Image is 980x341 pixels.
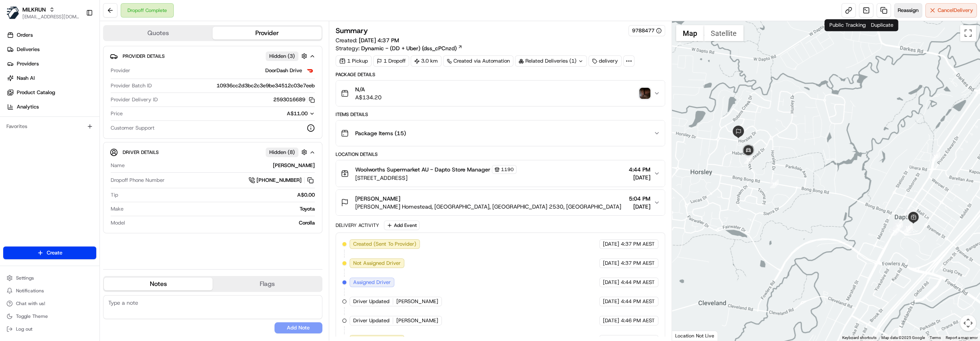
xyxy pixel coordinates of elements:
[111,219,125,227] span: Model
[336,36,399,44] span: Created:
[22,14,80,20] span: [EMAIL_ADDRESS][DOMAIN_NAME]
[639,88,650,99] img: photo_proof_of_delivery image
[672,331,718,341] div: Location Not Live
[111,191,118,199] span: Tip
[361,44,457,52] span: Dynamic - (DD + Uber) (dss_cPCnzd)
[960,315,976,331] button: Map camera controls
[25,124,65,130] span: [PERSON_NAME]
[603,260,619,267] span: [DATE]
[629,195,650,203] span: 5:04 PM
[3,323,96,335] button: Log out
[21,51,132,60] input: Clear
[842,335,877,341] button: Keyboard shortcuts
[946,335,978,340] a: Report a map error
[111,67,130,74] span: Provider
[256,177,302,184] span: [PHONE_NUMBER]
[629,173,650,181] span: [DATE]
[603,298,619,305] span: [DATE]
[603,279,619,286] span: [DATE]
[248,176,315,185] button: [PHONE_NUMBER]
[353,240,416,248] span: Created (Sent To Provider)
[893,220,902,229] div: 12
[3,43,99,56] a: Deliveries
[898,7,918,14] span: Reassign
[3,311,96,322] button: Toggle Theme
[373,55,409,67] div: 1 Dropoff
[629,166,650,173] span: 4:44 PM
[632,27,662,34] button: 9788477
[891,227,899,236] div: 16
[355,166,490,173] span: Woolworths Supermarket AU - Dapto Store Manager
[384,221,419,230] button: Add Event
[80,198,97,204] span: Pylon
[111,162,125,169] span: Name
[17,32,33,39] span: Orders
[336,55,372,67] div: 1 Pickup
[269,149,295,156] span: Hidden ( 8 )
[906,209,914,218] div: 14
[66,124,69,130] span: •
[22,6,46,14] span: MILKRUN
[443,55,513,67] a: Created via Automation
[269,53,295,60] span: Hidden ( 3 )
[56,197,97,204] a: Powered byPylon
[6,6,19,19] img: MILKRUN
[361,44,463,52] a: Dynamic - (DD + Uber) (dss_cPCnzd)
[68,179,74,185] div: 💻
[17,103,39,110] span: Analytics
[110,49,316,63] button: Provider DetailsHidden (3)
[3,298,96,309] button: Chat with us!
[123,149,159,156] span: Driver Details
[411,55,441,67] div: 3.0 km
[336,222,379,229] div: Delivery Activity
[353,317,390,324] span: Driver Updated
[353,279,391,286] span: Assigned Driver
[66,145,69,152] span: •
[674,330,700,341] img: Google
[17,76,31,91] img: 8016278978528_b943e370aa5ada12b00a_72.png
[111,96,158,103] span: Provider Delivery ID
[621,317,655,324] span: 4:46 PM AEST
[355,129,406,137] span: Package Items ( 15 )
[273,96,315,103] button: 2593016689
[336,190,665,215] button: [PERSON_NAME][PERSON_NAME] Homestead, [GEOGRAPHIC_DATA], [GEOGRAPHIC_DATA] 2530, [GEOGRAPHIC_DATA...
[111,110,123,117] span: Price
[8,32,145,45] p: Welcome 👋
[245,110,315,117] button: A$11.00
[336,151,665,158] div: Location Details
[676,25,704,41] button: Show street map
[629,203,650,211] span: [DATE]
[336,111,665,118] div: Items Details
[3,120,96,133] div: Favorites
[396,298,438,305] span: [PERSON_NAME]
[825,19,871,31] div: Public Tracking
[111,205,123,213] span: Make
[925,3,977,18] button: CancelDelivery
[16,326,32,332] span: Log out
[930,335,941,340] a: Terms
[674,330,700,341] a: Open this area in Google Maps (opens a new window)
[355,93,382,101] span: A$134.20
[866,19,898,31] div: Duplicate
[25,145,65,152] span: [PERSON_NAME]
[353,260,401,267] span: Not Assigned Driver
[124,102,145,112] button: See all
[3,272,96,284] button: Settings
[588,55,622,67] div: delivery
[104,27,213,39] button: Quotes
[931,152,940,161] div: 10
[894,222,903,231] div: 13
[621,260,655,267] span: 4:37 PM AEST
[213,27,321,39] button: Provider
[265,67,302,74] span: DoorDash Drive
[71,124,87,130] span: [DATE]
[336,160,665,187] button: Woolworths Supermarket AU - Dapto Store Manager1190[STREET_ADDRESS]4:44 PM[DATE]
[8,8,24,24] img: Nash
[515,55,587,67] div: Related Deliveries (1)
[3,246,96,259] button: Create
[128,219,315,227] div: Corolla
[8,179,14,185] div: 📗
[17,60,39,67] span: Providers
